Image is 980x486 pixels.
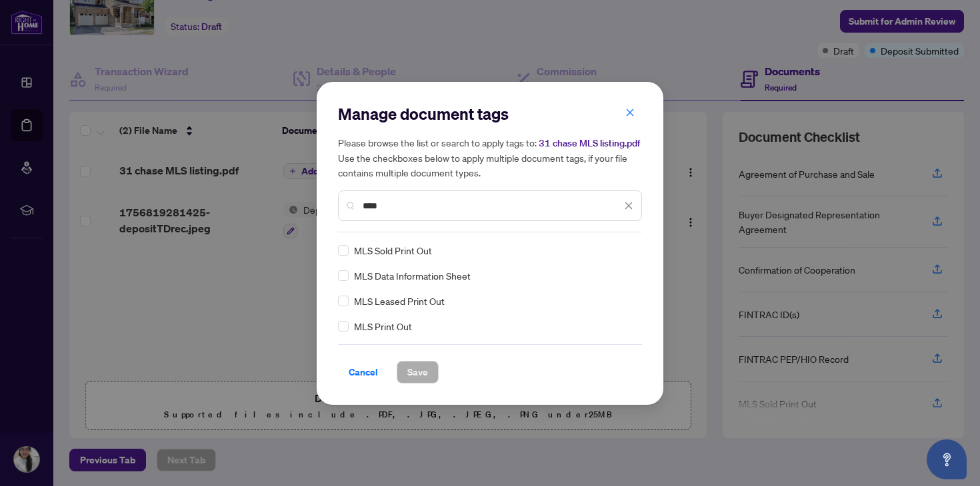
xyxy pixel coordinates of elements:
[349,362,378,383] span: Cancel
[354,319,412,334] span: MLS Print Out
[354,268,471,283] span: MLS Data Information Sheet
[338,361,389,383] button: Cancel
[338,135,642,180] h5: Please browse the list or search to apply tags to: Use the checkboxes below to apply multiple doc...
[539,137,640,149] span: 31 chase MLS listing.pdf
[338,103,642,124] h2: Manage document tags
[927,439,967,479] button: Open asap
[625,108,635,117] span: close
[624,201,633,210] span: close
[354,294,445,308] span: MLS Leased Print Out
[354,243,432,258] span: MLS Sold Print Out
[397,361,439,383] button: Save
